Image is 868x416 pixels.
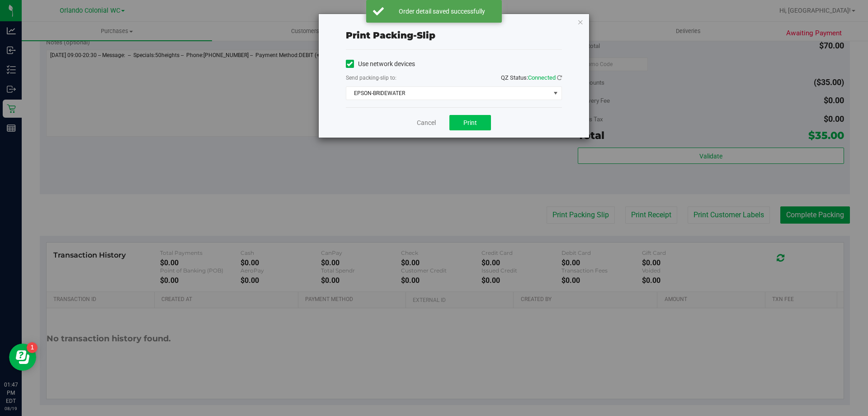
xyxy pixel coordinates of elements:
[528,74,556,81] span: Connected
[346,74,396,82] label: Send packing-slip to:
[463,119,477,126] span: Print
[501,74,562,81] span: QZ Status:
[449,115,491,130] button: Print
[346,30,435,41] span: Print packing-slip
[9,344,36,371] iframe: Resource center
[550,87,561,100] span: select
[417,118,436,128] a: Cancel
[27,342,38,353] iframe: Resource center unread badge
[346,59,415,69] label: Use network devices
[389,7,495,16] div: Order detail saved successfully
[346,87,550,100] span: EPSON-BRIDEWATER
